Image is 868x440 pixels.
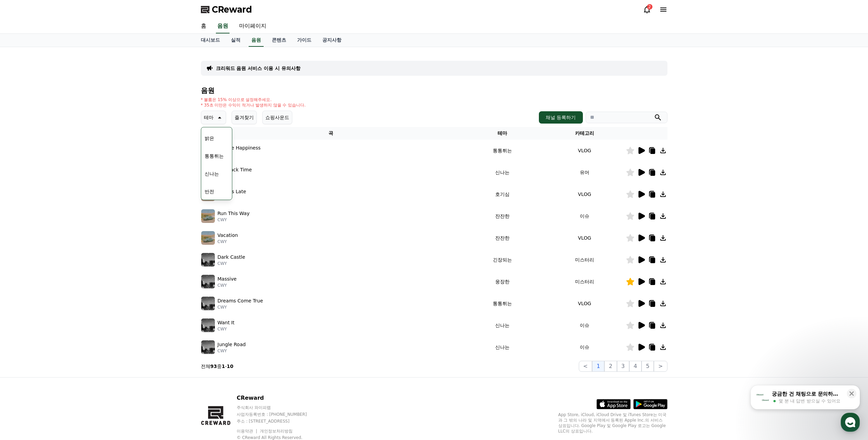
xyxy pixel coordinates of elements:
td: 웅장한 [461,271,543,293]
p: Want It [218,319,235,326]
span: CReward [212,4,252,15]
td: 이슈 [543,336,626,358]
td: 긴장되는 [461,249,543,271]
a: 개인정보처리방침 [260,429,293,434]
button: 반전 [202,184,217,199]
span: 홈 [21,227,26,232]
img: music [201,231,215,245]
th: 테마 [461,127,543,140]
p: CWY [218,261,245,266]
button: 3 [617,361,629,372]
span: 대화 [62,227,71,232]
p: CWY [218,304,263,310]
th: 곡 [201,127,461,140]
p: 주식회사 와이피랩 [237,405,320,410]
a: 실적 [225,34,246,47]
td: VLOG [543,183,626,205]
p: Cat Rack Time [218,166,252,173]
p: CWY [218,326,235,332]
a: 크리워드 음원 서비스 이용 시 유의사항 [216,65,300,72]
p: 전체 중 - [201,363,234,370]
p: CWY [218,152,261,157]
td: 통통튀는 [461,293,543,314]
a: 2 [643,5,651,14]
td: 신나는 [461,161,543,183]
td: 미스터리 [543,271,626,293]
a: 마이페이지 [234,19,272,33]
a: 콘텐츠 [266,34,292,47]
button: 1 [592,361,604,372]
a: 대화 [45,216,88,233]
p: CReward [237,394,320,402]
button: 밝은 [202,131,217,146]
th: 카테고리 [543,127,626,140]
p: CWY [218,239,238,244]
td: 미스터리 [543,249,626,271]
p: App Store, iCloud, iCloud Drive 및 iTunes Store는 미국과 그 밖의 나라 및 지역에서 등록된 Apple Inc.의 서비스 상표입니다. Goo... [558,412,667,434]
p: Jungle Road [218,341,246,348]
img: music [201,253,215,267]
td: VLOG [543,227,626,249]
p: Dark Castle [218,254,245,261]
button: 즐겨찾기 [232,111,257,124]
div: 2 [647,4,652,10]
strong: 93 [210,364,217,369]
p: Run This Way [218,210,250,217]
span: 설정 [105,227,114,232]
button: 신나는 [202,166,222,181]
a: 음원 [249,34,264,47]
p: CWY [218,217,250,223]
button: 4 [629,361,642,372]
img: music [201,275,215,288]
img: music [201,297,215,310]
button: 5 [642,361,654,372]
a: CReward [201,4,252,15]
a: 공지사항 [317,34,347,47]
a: 홈 [2,216,45,233]
p: CWY [218,283,237,288]
td: 통통튀는 [461,140,543,161]
td: 이슈 [543,314,626,336]
p: CWY [218,173,252,179]
p: Vacation [218,232,238,239]
td: 잔잔한 [461,205,543,227]
button: 2 [604,361,617,372]
button: > [654,361,667,372]
p: * 35초 미만은 수익이 적거나 발생하지 않을 수 있습니다. [201,102,306,108]
p: 주소 : [STREET_ADDRESS] [237,418,320,424]
button: < [579,361,592,372]
button: 통통튀는 [202,148,226,164]
a: 설정 [88,216,131,233]
img: music [201,209,215,223]
td: 호기심 [461,183,543,205]
p: Massive [218,275,237,283]
td: VLOG [543,293,626,314]
img: music [201,318,215,332]
button: 채널 등록하기 [539,111,583,124]
td: 잔잔한 [461,227,543,249]
p: A Little Happiness [218,144,261,152]
p: CWY [218,348,246,354]
td: 신나는 [461,336,543,358]
h4: 음원 [201,87,667,94]
td: VLOG [543,140,626,161]
a: 가이드 [292,34,317,47]
a: 홈 [195,19,212,33]
button: 쇼핑사운드 [262,111,292,124]
strong: 1 [222,364,225,369]
button: 테마 [201,111,226,124]
a: 음원 [216,19,230,33]
img: music [201,340,215,354]
a: 이용약관 [237,429,258,434]
p: 사업자등록번호 : [PHONE_NUMBER] [237,412,320,417]
p: * 볼륨은 15% 이상으로 설정해주세요. [201,97,306,102]
td: 유머 [543,161,626,183]
td: 이슈 [543,205,626,227]
p: Dreams Come True [218,297,263,304]
p: 테마 [204,113,214,122]
strong: 10 [227,364,233,369]
td: 신나는 [461,314,543,336]
a: 대시보드 [195,34,225,47]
